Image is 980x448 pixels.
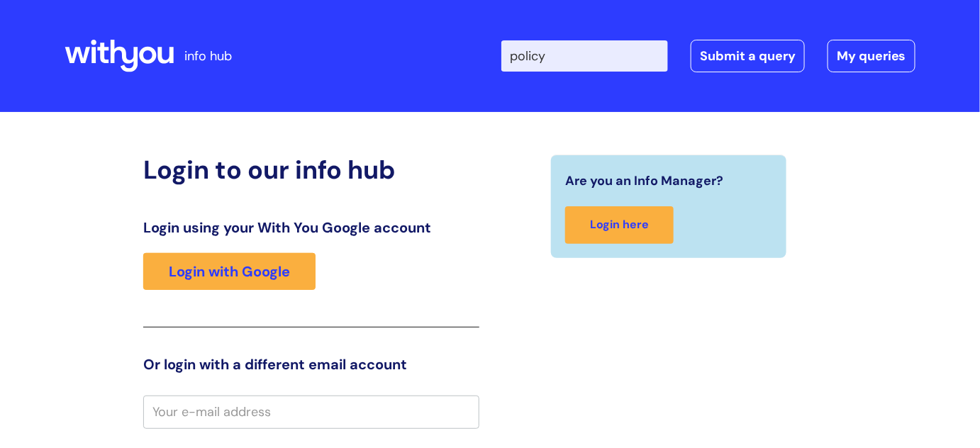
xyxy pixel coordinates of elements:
[143,219,479,236] h3: Login using your With You Google account
[184,45,232,67] p: info hub
[565,169,723,192] span: Are you an Info Manager?
[565,206,674,244] a: Login here
[691,40,805,72] a: Submit a query
[828,40,915,72] a: My queries
[143,356,479,373] h3: Or login with a different email account
[501,40,668,72] input: Search
[143,155,479,185] h2: Login to our info hub
[143,253,316,290] a: Login with Google
[143,396,479,428] input: Your e-mail address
